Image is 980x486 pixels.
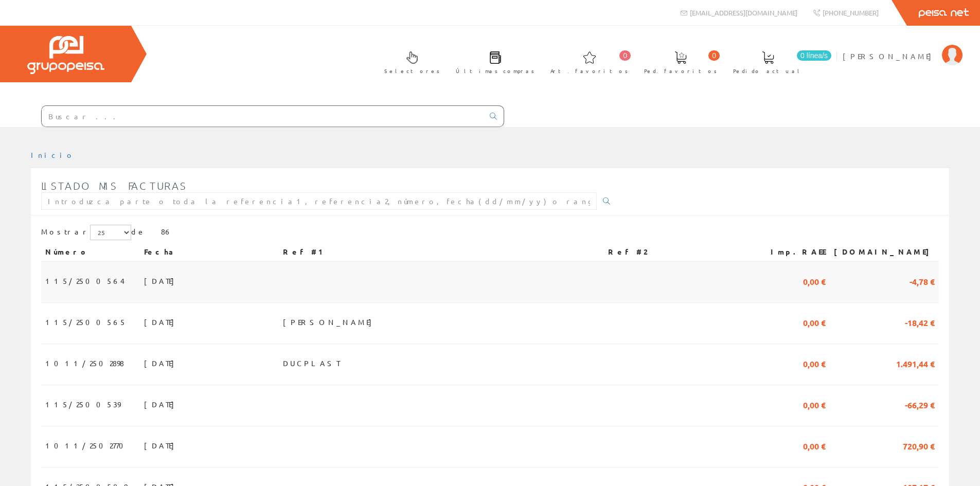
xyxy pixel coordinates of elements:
span: [PERSON_NAME] [843,51,937,61]
span: 115/2500564 [45,272,124,290]
span: 1011/2502898 [45,354,124,372]
span: [DATE] [144,272,180,290]
span: Ped. favoritos [644,66,717,76]
span: Pedido actual [733,66,803,76]
th: Ref #2 [604,243,753,261]
th: [DOMAIN_NAME] [830,243,939,261]
span: [DATE] [144,354,180,372]
div: de 86 [41,225,939,243]
span: [DATE] [144,395,180,413]
span: -4,78 € [910,272,935,290]
span: 0,00 € [803,354,826,372]
span: 0 línea/s [797,50,831,61]
label: Mostrar [41,225,131,240]
span: Art. favoritos [550,66,628,76]
span: [DATE] [144,437,180,454]
span: Selectores [384,66,440,76]
th: Ref #1 [279,243,604,261]
th: Imp.RAEE [753,243,830,261]
span: 1.491,44 € [896,354,935,372]
span: [DATE] [144,313,180,331]
th: Número [41,243,140,261]
span: 1011/2502770 [45,437,130,454]
span: 0,00 € [803,313,826,331]
span: -66,29 € [905,395,935,413]
a: Inicio [31,150,75,159]
a: Últimas compras [446,43,540,80]
th: Fecha [140,243,279,261]
span: Listado mis facturas [41,179,187,192]
input: Buscar ... [42,106,484,127]
span: 0 [708,50,720,61]
span: 0,00 € [803,272,826,290]
img: Grupo Peisa [27,36,104,74]
a: Selectores [374,43,445,80]
span: 0 [619,50,631,61]
span: 115/2500565 [45,313,127,331]
span: 0,00 € [803,437,826,454]
span: 0,00 € [803,395,826,413]
select: Mostrar [90,225,131,240]
span: DUCPLAST [283,354,340,372]
span: 115/2500539 [45,395,120,413]
span: [PHONE_NUMBER] [823,8,879,17]
input: Introduzca parte o toda la referencia1, referencia2, número, fecha(dd/mm/yy) o rango de fechas(dd... [41,192,597,210]
span: [EMAIL_ADDRESS][DOMAIN_NAME] [690,8,797,17]
a: [PERSON_NAME] [843,43,963,52]
span: [PERSON_NAME] [283,313,377,331]
span: Últimas compras [456,66,534,76]
span: -18,42 € [905,313,935,331]
span: 720,90 € [903,437,935,454]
